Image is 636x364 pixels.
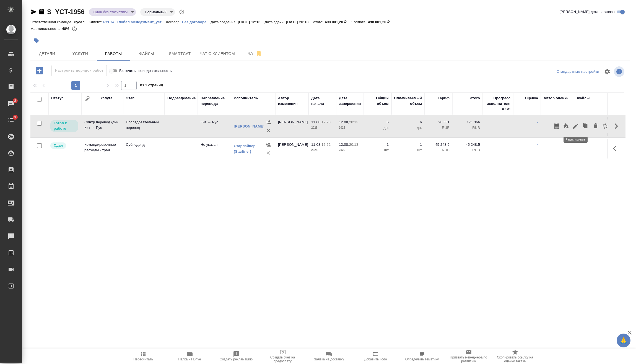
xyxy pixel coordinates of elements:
p: Маржинальность: [30,27,62,31]
span: 🙏 [619,335,628,346]
td: [PERSON_NAME] [275,139,308,158]
button: Назначить [264,141,272,149]
p: Дата создания: [211,20,238,24]
p: 2025 [311,125,333,131]
button: Сдан без статистики [92,10,129,14]
button: Удалить [591,119,600,133]
button: Скопировать мини-бриф [552,119,562,133]
button: Добавить оценку [562,119,571,133]
div: Итого [470,95,480,101]
span: Детали [34,50,60,57]
button: Скопировать ссылку [38,9,45,15]
span: из 1 страниц [140,82,163,90]
p: RUB [427,147,450,153]
p: 12.08, [339,120,349,124]
td: Кит → Рус [198,117,231,136]
div: Направление перевода [201,95,228,106]
div: Исполнитель может приступить к работе [50,119,79,132]
span: Smartcat [167,50,193,57]
p: 48% [62,27,71,31]
p: 20:13 [349,120,358,124]
p: Без договора [182,20,211,24]
p: 20:13 [349,142,358,147]
div: Дата начала [311,95,333,106]
a: 3 [1,113,21,127]
p: Сдан [54,143,63,148]
div: Исполнитель [234,95,258,101]
p: Готов к работе [54,120,75,131]
p: RUB [455,125,480,131]
p: 12.08, [339,142,349,147]
p: 171 366 [455,119,480,125]
a: Без договора [182,19,211,24]
p: 11.08, [311,142,321,147]
button: Сгруппировать [84,96,90,101]
p: RUB [427,125,450,131]
p: дн. [394,125,422,131]
button: Добавить работу [32,65,47,76]
div: Оценка [525,95,538,101]
a: - [537,142,538,147]
p: РУСАЛ Глобал Менеджмент_уст [103,20,166,24]
div: Этап [126,95,134,101]
p: Русал [74,20,89,24]
a: 2 [1,97,21,110]
td: Не указан [198,139,231,158]
p: 2025 [311,147,333,153]
p: Клиент: [89,20,103,24]
svg: Отписаться [255,50,262,57]
p: Итого: [313,20,325,24]
button: Доп статусы указывают на важность/срочность заказа [178,8,185,15]
p: шт [394,147,422,153]
div: Сдан без статистики [140,8,175,16]
button: Скопировать ссылку для ЯМессенджера [30,9,37,15]
button: Заменить [600,119,610,133]
a: [PERSON_NAME] [234,124,264,128]
button: Удалить [264,149,272,157]
span: Работы [100,50,127,57]
p: 6 [394,119,422,125]
p: Ответственная команда: [30,20,74,24]
div: Услуга [100,95,112,101]
button: Скрыть кнопки [610,119,623,133]
button: Клонировать [580,119,591,133]
div: Автор оценки [544,95,568,101]
div: Тариф [438,95,450,101]
p: 1 [394,142,422,147]
p: 2025 [339,125,361,131]
p: 11.08, [311,120,321,124]
td: Синхр.перевод /дни Кит → Рус [82,117,123,136]
span: 2 [11,98,19,103]
p: 1 [367,142,389,147]
a: РУСАЛ Глобал Менеджмент_уст [103,19,166,24]
p: 45 248,5 [455,142,480,147]
span: Посмотреть информацию [614,66,625,77]
p: [DATE] 12:13 [238,20,265,24]
div: Дата завершения [339,95,361,106]
div: Менеджер проверил работу исполнителя, передает ее на следующий этап [50,142,79,149]
button: Удалить [264,126,273,135]
span: [PERSON_NAME] детали заказа [560,9,615,15]
p: Дата сдачи: [264,20,286,24]
button: Назначить [264,118,273,126]
p: 45 248,5 [427,142,450,147]
div: Автор изменения [278,95,306,106]
p: 28 561 [427,119,450,125]
td: [PERSON_NAME] [275,117,308,136]
button: Нормальный [143,10,168,14]
p: 2025 [339,147,361,153]
span: Файлы [133,50,160,57]
p: 498 001,20 ₽ [368,20,394,24]
p: дн. [367,125,389,131]
div: Оплачиваемый объем [394,95,422,106]
button: Здесь прячутся важные кнопки [610,142,623,155]
p: 498 001,20 ₽ [325,20,351,24]
div: split button [555,67,601,76]
div: Общий объем [367,95,389,106]
div: Статус [51,95,64,101]
p: Договор: [166,20,182,24]
p: 12:22 [321,142,331,147]
p: [DATE] 20:13 [286,20,313,24]
button: 216614.50 RUB; [71,25,78,32]
span: Услуги [67,50,94,57]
